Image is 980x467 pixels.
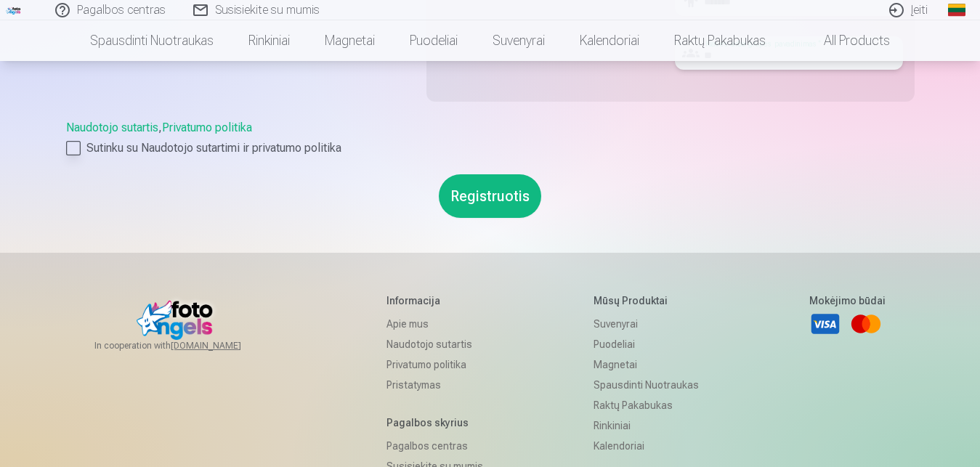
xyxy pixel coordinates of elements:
a: Puodeliai [392,20,475,61]
a: Naudotojo sutartis [66,121,158,134]
a: Magnetai [594,354,699,375]
a: Rinkiniai [594,415,699,436]
a: Suvenyrai [594,314,699,334]
a: Privatumo politika [386,354,483,375]
div: , [66,119,915,157]
a: Kalendoriai [562,20,657,61]
a: Privatumo politika [162,121,252,134]
a: Raktų pakabukas [657,20,783,61]
a: Pristatymas [386,375,483,395]
a: Pagalbos centras [386,436,483,456]
span: In cooperation with [94,340,276,352]
h5: Informacija [386,293,483,308]
a: Puodeliai [594,334,699,354]
a: Rinkiniai [231,20,307,61]
a: Raktų pakabukas [594,395,699,415]
h5: Pagalbos skyrius [386,415,483,430]
a: Mastercard [850,308,882,340]
h5: Mūsų produktai [594,293,699,308]
a: [DOMAIN_NAME] [171,340,276,352]
a: Suvenyrai [475,20,562,61]
a: Kalendoriai [594,436,699,456]
a: Spausdinti nuotraukas [73,20,231,61]
a: Apie mus [386,314,483,334]
button: Registruotis [439,174,541,218]
a: Magnetai [307,20,392,61]
h5: Mokėjimo būdai [809,293,886,308]
a: All products [783,20,907,61]
img: /fa2 [6,6,22,15]
a: Naudotojo sutartis [386,334,483,354]
a: Visa [809,308,841,340]
a: Spausdinti nuotraukas [594,375,699,395]
label: Sutinku su Naudotojo sutartimi ir privatumo politika [66,139,915,157]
